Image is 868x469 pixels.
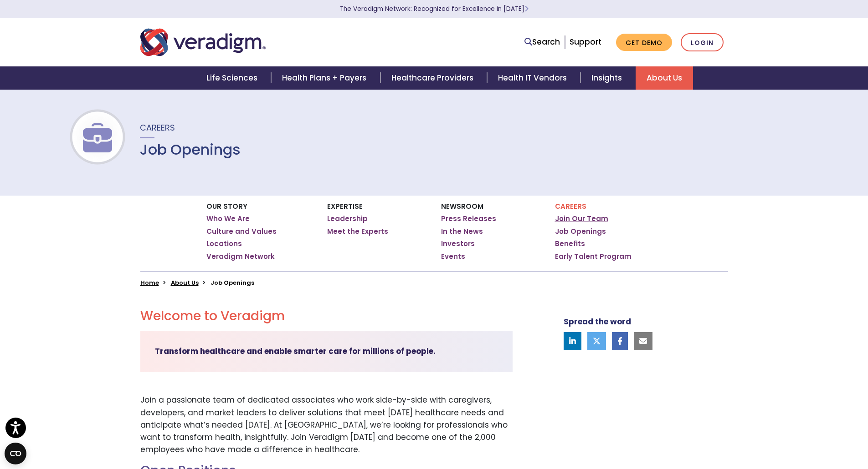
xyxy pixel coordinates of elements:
a: Early Talent Program [555,252,632,261]
a: Locations [206,239,242,248]
a: Search [524,36,560,48]
a: In the News [441,227,483,236]
a: Events [441,252,465,261]
img: Veradigm logo [140,27,266,57]
a: About Us [171,278,199,287]
a: Get Demo [616,34,672,51]
a: Benefits [555,239,585,248]
a: Who We Are [206,214,250,223]
span: Careers [140,122,175,133]
a: Health IT Vendors [487,66,580,90]
a: Health Plans + Payers [271,66,380,90]
a: Life Sciences [195,66,271,90]
a: Job Openings [555,227,606,236]
a: Login [681,33,724,52]
a: Support [570,36,601,47]
a: Meet the Experts [327,227,388,236]
a: Press Releases [441,214,496,223]
strong: Transform healthcare and enable smarter care for millions of people. [155,346,436,357]
a: Join Our Team [555,214,608,223]
a: Veradigm Network [206,252,275,261]
button: Open CMP widget [5,443,26,464]
a: The Veradigm Network: Recognized for Excellence in [DATE]Learn More [340,5,529,13]
h1: Job Openings [140,141,241,158]
strong: Spread the word [564,316,631,327]
h2: Welcome to Veradigm [140,308,513,324]
span: Learn More [524,5,529,13]
a: About Us [636,66,693,90]
a: Investors [441,239,475,248]
a: Healthcare Providers [380,66,487,90]
a: Home [140,278,159,287]
a: Insights [580,66,636,90]
a: Leadership [327,214,368,223]
a: Culture and Values [206,227,277,236]
p: Join a passionate team of dedicated associates who work side-by-side with caregivers, developers,... [140,394,513,456]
